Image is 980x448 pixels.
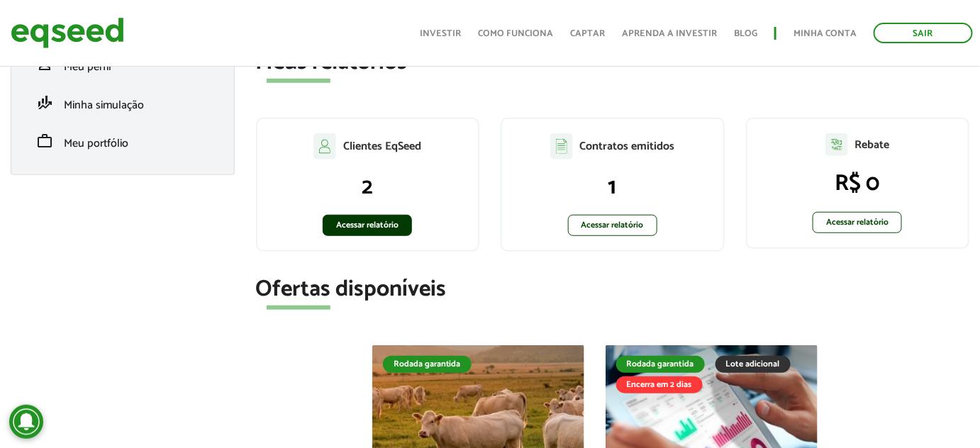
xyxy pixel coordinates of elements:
img: agent-clientes.svg [313,133,336,159]
li: Minha simulação [18,84,227,122]
span: finance_mode [36,94,53,111]
a: Blog [734,29,757,38]
a: workMeu portfólio [29,133,216,150]
img: agent-relatorio.svg [825,133,848,156]
a: Captar [570,29,605,38]
a: Investir [420,29,461,38]
div: Rodada garantida [616,356,705,373]
span: person [36,56,53,73]
h2: Ofertas disponíveis [256,277,970,302]
p: R$ 0 [762,170,954,197]
a: Sair [874,23,973,43]
p: 2 [272,174,464,201]
a: Acessar relatório [323,215,412,236]
img: agent-contratos.svg [550,133,573,159]
p: Contratos emitidos [580,140,675,153]
a: finance_modeMinha simulação [29,94,216,111]
h2: Meus relatórios [256,50,970,75]
span: work [36,133,53,150]
a: Acessar relatório [813,212,902,233]
span: Minha simulação [64,96,144,115]
div: Encerra em 2 dias [616,376,703,393]
p: 1 [516,174,709,201]
a: Acessar relatório [568,215,657,236]
div: Lote adicional [715,356,791,373]
img: EqSeed [11,14,124,52]
p: Rebate [855,138,890,152]
li: Meu portfólio [18,122,227,160]
span: Meu portfólio [64,134,128,153]
a: Minha conta [794,29,857,38]
p: Clientes EqSeed [343,140,421,153]
div: Rodada garantida [383,356,472,373]
span: Meu perfil [64,57,111,77]
a: Aprenda a investir [622,29,717,38]
a: Como funciona [478,29,553,38]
